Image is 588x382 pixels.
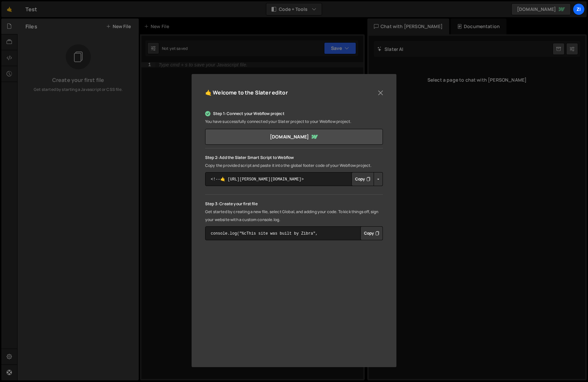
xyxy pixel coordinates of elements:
[205,162,383,170] p: Copy the provided script and paste it into the global footer code of your Webflow project.
[205,129,383,145] a: [DOMAIN_NAME]
[205,154,383,162] p: Step 2: Add the Slater Smart Script to Webflow
[376,88,386,98] button: Close
[351,172,374,186] button: Copy
[205,118,383,126] p: You have successfully connected your Slater project to your Webflow project.
[205,200,383,208] p: Step 3: Create your first file
[205,110,383,118] p: Step 1: Connect your Webflow project
[205,255,383,355] iframe: YouTube video player
[205,172,383,186] textarea: <!--🤙 [URL][PERSON_NAME][DOMAIN_NAME]> <script>document.addEventListener("DOMContentLoaded", func...
[205,88,288,98] h5: 🤙 Welcome to the Slater editor
[360,226,383,240] div: Button group with nested dropdown
[351,172,383,186] div: Button group with nested dropdown
[360,226,383,240] button: Copy
[205,208,383,224] p: Get started by creating a new file, select Global, and adding your code. To kick things off, sign...
[205,226,383,240] textarea: console.log("%cThis site was built by Zibra", "background:blue;color:#fff;padding: 8px;");
[573,3,585,15] a: Zi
